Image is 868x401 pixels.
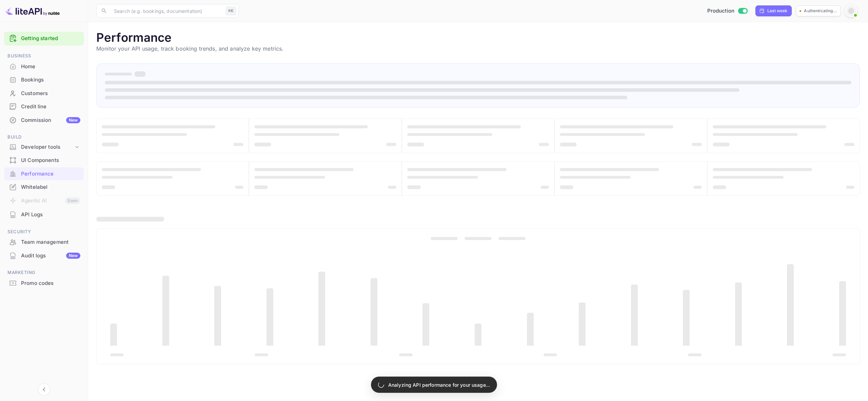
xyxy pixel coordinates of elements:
[4,236,84,248] a: Team management
[21,35,80,42] a: Getting started
[226,6,236,15] div: ⌘K
[4,236,84,249] div: Team management
[4,167,84,180] a: Performance
[21,279,80,287] div: Promo codes
[96,30,860,44] h1: Performance
[21,63,80,71] div: Home
[66,253,80,259] div: New
[38,383,50,396] button: Collapse navigation
[4,208,84,221] a: API Logs
[4,141,84,153] div: Developer tools
[4,228,84,236] span: Security
[96,44,860,53] p: Monitor your API usage, track booking trends, and analyze key metrics.
[4,181,84,193] a: Whitelabel
[804,8,837,14] p: Authenticating...
[110,4,223,18] input: Search (e.g. bookings, documentation)
[4,87,84,100] div: Customers
[4,154,84,167] div: UI Components
[4,277,84,289] a: Promo codes
[21,143,74,151] div: Developer tools
[66,117,80,123] div: New
[4,114,84,126] a: CommissionNew
[4,52,84,60] span: Business
[21,238,80,246] div: Team management
[705,7,750,15] div: Switch to Sandbox mode
[21,103,80,111] div: Credit line
[21,157,80,164] div: UI Components
[4,60,84,73] div: Home
[4,269,84,276] span: Marketing
[21,170,80,178] div: Performance
[4,32,84,45] div: Getting started
[21,90,80,97] div: Customers
[4,73,84,87] div: Bookings
[4,208,84,221] div: API Logs
[4,114,84,127] div: CommissionNew
[4,181,84,194] div: Whitelabel
[4,154,84,166] a: UI Components
[4,60,84,73] a: Home
[21,183,80,191] div: Whitelabel
[388,381,490,388] p: Analyzing API performance for your usage...
[707,7,735,15] span: Production
[4,277,84,290] div: Promo codes
[21,76,80,84] div: Bookings
[5,5,60,16] img: LiteAPI logo
[4,133,84,141] span: Build
[4,249,84,262] div: Audit logsNew
[767,8,787,14] div: Last week
[4,249,84,262] a: Audit logsNew
[4,167,84,181] div: Performance
[4,73,84,86] a: Bookings
[21,252,80,260] div: Audit logs
[4,87,84,99] a: Customers
[4,100,84,113] div: Credit line
[21,211,80,219] div: API Logs
[4,100,84,113] a: Credit line
[21,116,80,124] div: Commission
